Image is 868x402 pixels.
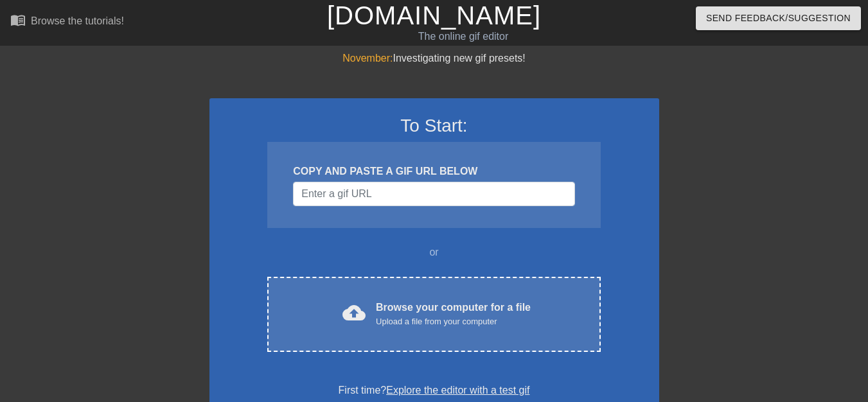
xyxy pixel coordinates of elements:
[376,315,531,328] div: Upload a file from your computer
[226,383,642,398] div: First time?
[243,245,626,260] div: or
[10,12,124,32] a: Browse the tutorials!
[293,164,574,179] div: COPY AND PASTE A GIF URL BELOW
[342,53,393,64] span: November:
[209,51,659,66] div: Investigating new gif presets!
[696,6,861,30] button: Send Feedback/Suggestion
[386,385,529,396] a: Explore the editor with a test gif
[10,12,26,28] span: menu_book
[296,29,630,44] div: The online gif editor
[376,300,531,328] div: Browse your computer for a file
[706,10,851,26] span: Send Feedback/Suggestion
[327,1,541,30] a: [DOMAIN_NAME]
[226,115,642,137] h3: To Start:
[293,182,574,206] input: Username
[342,301,366,324] span: cloud_upload
[31,15,124,26] div: Browse the tutorials!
